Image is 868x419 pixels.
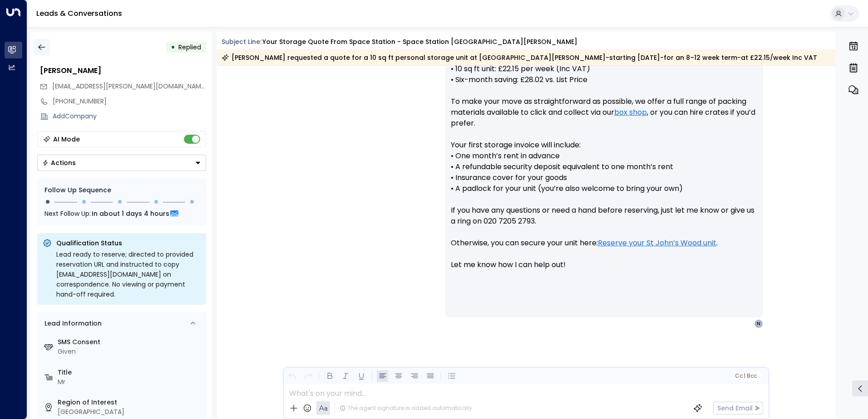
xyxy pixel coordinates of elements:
[92,209,169,219] span: In about 1 days 4 hours
[340,404,472,412] div: The agent signature is added automatically
[171,39,175,55] div: •
[44,209,199,219] div: Next Follow Up:
[58,398,202,407] label: Region of Interest
[731,372,760,380] button: Cc|Bcc
[286,370,298,382] button: Undo
[58,368,202,377] label: Title
[42,159,76,167] div: Actions
[44,185,199,195] div: Follow Up Sequence
[58,407,202,417] div: [GEOGRAPHIC_DATA]
[178,43,201,52] span: Replied
[222,53,817,62] div: [PERSON_NAME] requested a quote for a 10 sq ft personal storage unit at [GEOGRAPHIC_DATA][PERSON_...
[37,155,206,171] div: Button group with a nested menu
[36,8,122,19] a: Leads & Conversations
[614,107,647,118] a: box shop
[451,9,758,281] p: Hi [PERSON_NAME], Thank you for your interest in our St John’s Wood storage. Here’s a summary of ...
[735,373,756,379] span: Cc Bcc
[52,82,207,91] span: [EMAIL_ADDRESS][PERSON_NAME][DOMAIN_NAME]
[754,319,763,328] div: N
[56,239,201,248] p: Qualification Status
[744,373,745,379] span: |
[598,238,716,248] a: Reserve your St John’s Wood unit
[58,347,202,356] div: Given
[262,37,577,47] div: Your storage quote from Space Station - Space Station [GEOGRAPHIC_DATA][PERSON_NAME]
[302,370,314,382] button: Redo
[40,65,206,76] div: [PERSON_NAME]
[58,337,202,347] label: SMS Consent
[53,112,206,121] div: AddCompany
[56,249,201,299] div: Lead ready to reserve; directed to provided reservation URL and instructed to copy [EMAIL_ADDRESS...
[58,377,202,387] div: Mr
[41,319,102,328] div: Lead Information
[53,135,80,144] div: AI Mode
[52,82,206,91] span: nihaar.popli@gmail.com
[53,97,206,106] div: [PHONE_NUMBER]
[222,37,261,46] span: Subject Line:
[37,155,206,171] button: Actions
